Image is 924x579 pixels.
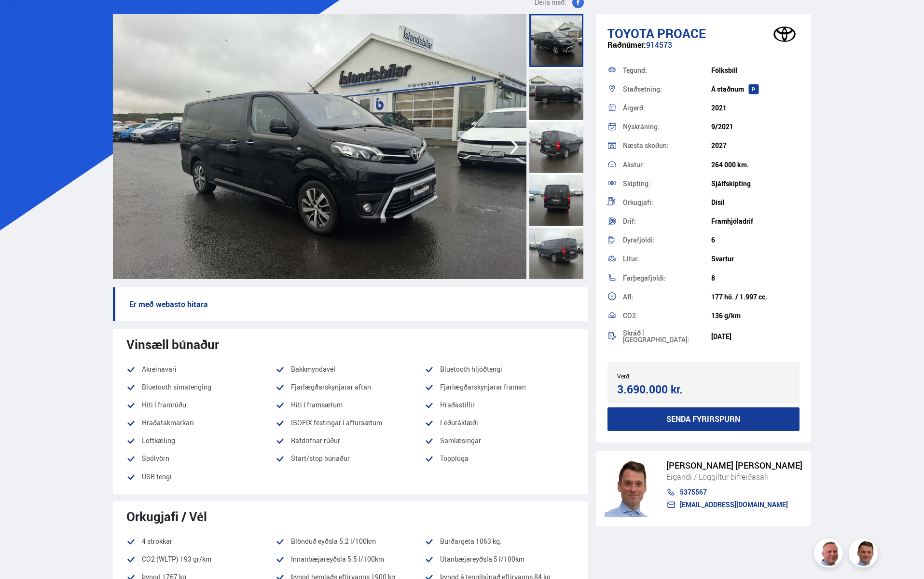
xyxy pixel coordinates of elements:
[126,381,276,393] li: Bluetooth símatenging
[617,383,701,396] div: 3.690.000 kr.
[126,364,276,375] li: Akreinavari
[765,19,804,49] img: brand logo
[276,435,425,446] li: Rafdrifnar rúður
[711,199,800,206] div: Dísil
[126,399,276,411] li: Hiti í framrúðu
[623,180,711,187] div: Skipting:
[425,435,574,446] li: Samlæsingar
[666,460,802,471] div: [PERSON_NAME] [PERSON_NAME]
[276,399,425,411] li: Hiti í framsætum
[425,553,574,565] li: Utanbæjareyðsla 5 l/100km
[425,417,574,429] li: Leðuráklæði
[607,40,646,50] span: Raðnúmer:
[666,471,802,483] div: Eigandi / Löggiltur bifreiðasali
[623,86,711,93] div: Staðsetning:
[623,256,711,262] div: Litur:
[607,40,800,59] div: 914573
[623,162,711,168] div: Akstur:
[711,312,800,320] div: 136 g/km
[666,501,802,509] a: [EMAIL_ADDRESS][DOMAIN_NAME]
[126,536,276,547] li: 4 strokkar
[276,553,425,565] li: Innanbæjareyðsla 5.5 l/100km
[126,417,276,429] li: Hraðatakmarkari
[276,381,425,393] li: Fjarlægðarskynjarar aftan
[276,417,425,429] li: ISOFIX festingar í aftursætum
[276,536,425,547] li: Blönduð eyðsla 5.2 l/100km
[850,540,879,569] img: FbJEzSuNWCJXmdc-.webp
[623,67,711,74] div: Tegund:
[711,333,800,340] div: [DATE]
[711,293,800,301] div: 177 hö. / 1.997 cc.
[126,553,276,565] li: CO2 (WLTP) 193 gr/km
[425,364,574,375] li: Bluetooth hljóðtengi
[711,217,800,225] div: Framhjóladrif
[126,453,276,464] li: Spólvörn
[607,25,654,42] span: Toyota
[8,4,37,33] button: Opna LiveChat spjallviðmót
[623,294,711,300] div: Afl:
[623,218,711,225] div: Drif:
[711,274,800,282] div: 8
[126,509,574,524] div: Orkugjafi / Vél
[126,471,276,483] li: USB tengi
[711,104,800,112] div: 2021
[425,381,574,393] li: Fjarlægðarskynjarar framan
[815,540,844,569] img: siFngHWaQ9KaOqBr.png
[711,255,800,263] div: Svartur
[623,312,711,319] div: CO2:
[623,123,711,130] div: Nýskráning:
[605,459,657,517] img: FbJEzSuNWCJXmdc-.webp
[425,453,574,464] li: Topplúga
[623,330,711,343] div: Skráð í [GEOGRAPHIC_DATA]:
[623,275,711,282] div: Farþegafjöldi:
[666,488,802,496] a: 5375567
[113,287,588,321] p: Er með webasto hitara
[623,142,711,149] div: Næsta skoðun:
[425,536,574,547] li: Burðargeta 1063 kg.
[711,123,800,131] div: 9/2021
[276,453,425,464] li: Start/stop búnaður
[607,407,800,431] button: Senda fyrirspurn
[276,364,425,375] li: Bakkmyndavél
[126,337,574,351] div: Vinsæll búnaður
[126,435,276,446] li: Loftkæling
[113,14,526,279] img: 3680587.jpeg
[711,161,800,169] div: 264 000 km.
[623,105,711,111] div: Árgerð:
[657,25,706,42] span: Proace
[617,373,703,379] div: Verð:
[711,180,800,188] div: Sjálfskipting
[623,199,711,206] div: Orkugjafi:
[711,236,800,244] div: 6
[711,142,800,149] div: 2027
[623,237,711,243] div: Dyrafjöldi:
[711,85,800,93] div: Á staðnum
[711,67,800,74] div: Fólksbíll
[425,399,574,411] li: Hraðastillir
